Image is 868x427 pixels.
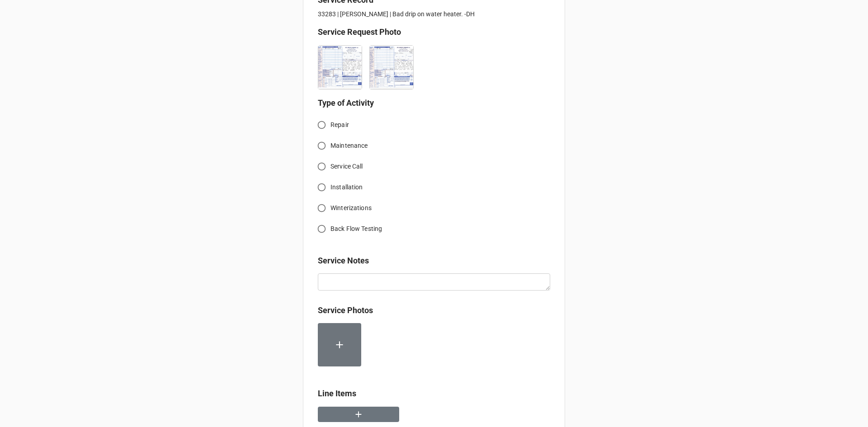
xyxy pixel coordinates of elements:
img: 7If2xwkWdPjw0X2KdtXRU6m-p7s5Z--Ei29QyVpgwdY [370,46,413,89]
span: Back Flow Testing [330,224,382,234]
label: Service Photos [318,304,373,317]
span: Winterizations [330,203,372,213]
div: Document_20250910_0001.pdf [318,42,369,89]
label: Type of Activity [318,97,374,109]
span: Installation [330,183,363,192]
label: Service Notes [318,254,369,267]
img: W1iP7KgeWxG2xvkBr45uZ6Zt8KcgEh12FJnYUTcRPsA [318,46,362,89]
label: Line Items [318,387,356,400]
b: Service Request Photo [318,27,401,37]
span: Repair [330,120,349,130]
span: Service Call [330,162,363,171]
span: Maintenance [330,141,368,150]
p: 33283 | [PERSON_NAME] | Bad drip on water heater. -DH [318,9,550,19]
